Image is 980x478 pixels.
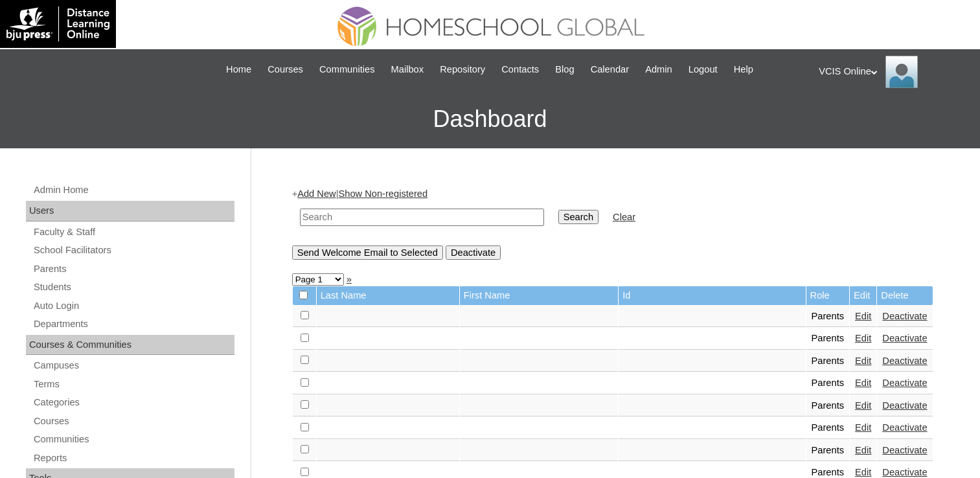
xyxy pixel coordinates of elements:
[806,328,850,350] td: Parents
[292,187,933,259] div: + |
[882,467,927,477] a: Deactivate
[549,62,580,77] a: Blog
[268,62,303,77] span: Courses
[26,335,234,356] div: Courses & Communities
[882,333,927,343] a: Deactivate
[806,372,850,394] td: Parents
[220,62,258,77] a: Home
[32,261,234,277] a: Parents
[882,311,927,321] a: Deactivate
[855,400,871,411] a: Edit
[882,422,927,433] a: Deactivate
[446,245,501,260] input: Deactivate
[6,6,109,41] img: logo-white.png
[682,62,724,77] a: Logout
[855,378,871,388] a: Edit
[32,182,234,198] a: Admin Home
[6,90,974,148] h3: Dashboard
[317,286,459,305] td: Last Name
[855,333,871,343] a: Edit
[619,286,805,305] td: Id
[385,62,431,77] a: Mailbox
[727,62,760,77] a: Help
[297,188,336,199] a: Add New
[460,286,618,305] td: First Name
[338,188,427,199] a: Show Non-registered
[882,400,927,411] a: Deactivate
[32,394,234,411] a: Categories
[855,356,871,366] a: Edit
[850,286,876,305] td: Edit
[32,431,234,448] a: Communities
[882,356,927,366] a: Deactivate
[877,286,932,305] td: Delete
[613,212,635,222] a: Clear
[855,311,871,321] a: Edit
[855,445,871,455] a: Edit
[261,62,310,77] a: Courses
[32,316,234,332] a: Departments
[806,417,850,439] td: Parents
[591,62,629,77] span: Calendar
[645,62,672,77] span: Admin
[855,467,871,477] a: Edit
[300,209,544,226] input: Search
[32,450,234,466] a: Reports
[806,395,850,417] td: Parents
[433,62,492,77] a: Repository
[584,62,635,77] a: Calendar
[734,62,753,77] span: Help
[882,378,927,388] a: Deactivate
[32,242,234,258] a: School Facilitators
[689,62,718,77] span: Logout
[819,56,967,88] div: VCIS Online
[319,62,375,77] span: Communities
[347,274,352,284] a: »
[391,62,424,77] span: Mailbox
[26,201,234,222] div: Users
[292,245,443,260] input: Send Welcome Email to Selected
[226,62,251,77] span: Home
[855,422,871,433] a: Edit
[32,224,234,240] a: Faculty & Staff
[558,210,598,224] input: Search
[32,279,234,295] a: Students
[885,56,918,88] img: VCIS Online Admin
[32,298,234,314] a: Auto Login
[32,358,234,374] a: Campuses
[639,62,679,77] a: Admin
[806,286,850,305] td: Role
[806,350,850,372] td: Parents
[495,62,545,77] a: Contacts
[555,62,574,77] span: Blog
[32,413,234,429] a: Courses
[806,440,850,462] td: Parents
[440,62,485,77] span: Repository
[501,62,539,77] span: Contacts
[806,306,850,328] td: Parents
[882,445,927,455] a: Deactivate
[32,376,234,393] a: Terms
[313,62,382,77] a: Communities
